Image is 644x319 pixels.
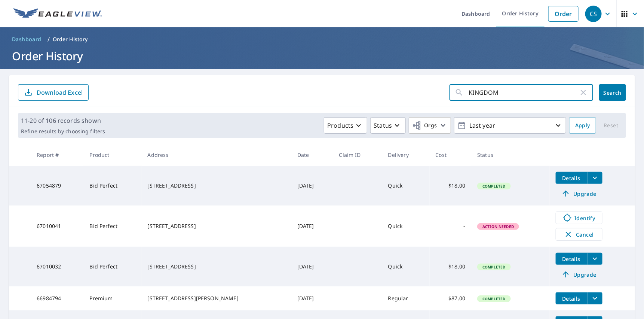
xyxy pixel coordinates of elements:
th: Report # [31,144,83,166]
li: / [47,35,50,44]
span: Upgrade [560,189,598,198]
td: Bid Perfect [83,166,141,206]
a: Order [548,6,579,22]
a: Dashboard [9,33,45,45]
td: [DATE] [291,247,333,286]
th: Delivery [382,144,430,166]
button: Orgs [409,117,451,134]
span: Completed [478,296,510,301]
td: $18.00 [430,247,472,286]
td: Regular [382,286,430,310]
td: Bid Perfect [83,247,141,286]
span: Upgrade [560,270,598,279]
p: Products [327,121,353,130]
p: Refine results by choosing filters [21,128,105,135]
img: EV Logo [13,8,102,19]
td: 66984794 [31,286,83,310]
td: $87.00 [430,286,472,310]
span: Completed [478,264,510,270]
div: CS [585,6,602,22]
span: Dashboard [12,36,42,43]
div: [STREET_ADDRESS] [148,182,285,189]
p: Download Excel [37,88,83,97]
p: Status [374,121,392,130]
span: Details [560,295,583,302]
th: Cost [430,144,472,166]
div: [STREET_ADDRESS][PERSON_NAME] [148,295,285,302]
td: Quick [382,206,430,247]
span: Apply [575,121,590,130]
a: Upgrade [556,268,602,280]
td: Bid Perfect [83,206,141,247]
th: Product [83,144,141,166]
span: Cancel [564,230,595,239]
td: 67010032 [31,247,83,286]
td: [DATE] [291,166,333,206]
button: Download Excel [18,84,89,101]
span: Search [605,89,620,96]
p: Last year [466,119,554,132]
th: Status [471,144,549,166]
p: 11-20 of 106 records shown [21,116,105,125]
button: Last year [454,117,566,134]
td: Quick [382,247,430,286]
div: [STREET_ADDRESS] [148,222,285,230]
span: Completed [478,183,510,189]
button: Cancel [556,228,602,241]
a: Identify [556,212,602,224]
th: Address [142,144,291,166]
button: detailsBtn-67054879 [556,172,587,184]
th: Date [291,144,333,166]
td: Premium [83,286,141,310]
span: Details [560,255,583,262]
h1: Order History [9,48,635,64]
a: Upgrade [556,188,602,200]
td: - [430,206,472,247]
span: Orgs [412,121,437,130]
p: Order History [53,36,88,43]
td: [DATE] [291,206,333,247]
button: Status [370,117,406,134]
button: Search [599,84,626,101]
input: Address, Report #, Claim ID, etc. [469,82,579,103]
span: Action Needed [478,224,518,229]
button: detailsBtn-66984794 [556,292,587,304]
div: [STREET_ADDRESS] [148,263,285,270]
td: 67054879 [31,166,83,206]
nav: breadcrumb [9,33,635,45]
button: detailsBtn-67010032 [556,253,587,265]
td: 67010041 [31,206,83,247]
td: $18.00 [430,166,472,206]
button: filesDropdownBtn-67054879 [587,172,602,184]
th: Claim ID [333,144,382,166]
button: Apply [569,117,596,134]
span: Identify [561,213,598,222]
button: Products [324,117,367,134]
span: Details [560,174,583,182]
button: filesDropdownBtn-67010032 [587,253,602,265]
td: Quick [382,166,430,206]
button: filesDropdownBtn-66984794 [587,292,602,304]
td: [DATE] [291,286,333,310]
